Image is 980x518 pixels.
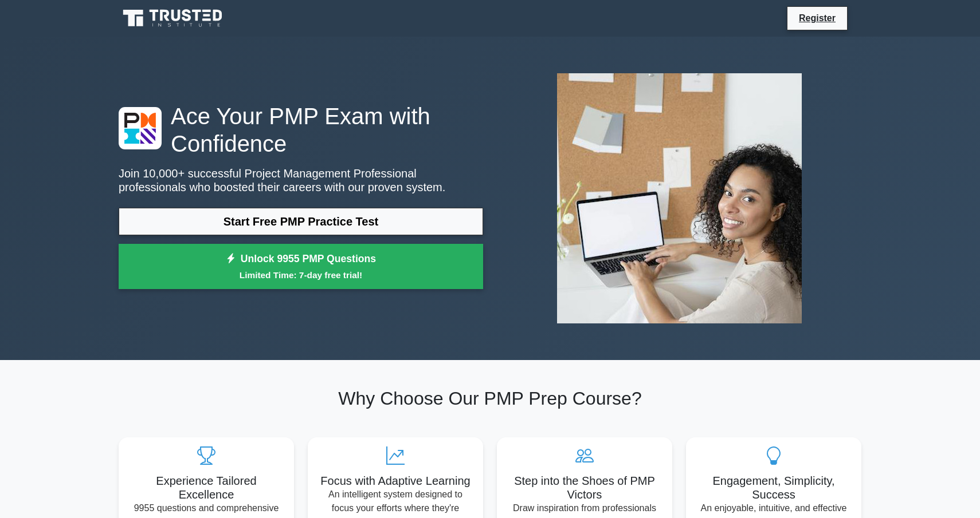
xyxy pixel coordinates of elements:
a: Start Free PMP Practice Test [119,208,483,235]
a: Unlock 9955 PMP QuestionsLimited Time: 7-day free trial! [119,244,483,290]
h5: Experience Tailored Excellence [128,474,285,501]
h5: Engagement, Simplicity, Success [695,474,852,501]
h2: Why Choose Our PMP Prep Course? [119,387,861,409]
h5: Step into the Shoes of PMP Victors [506,474,663,501]
h1: Ace Your PMP Exam with Confidence [119,102,483,157]
p: Join 10,000+ successful Project Management Professional professionals who boosted their careers w... [119,167,483,194]
small: Limited Time: 7-day free trial! [133,268,469,282]
a: Register [792,11,842,25]
h5: Focus with Adaptive Learning [317,474,474,488]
